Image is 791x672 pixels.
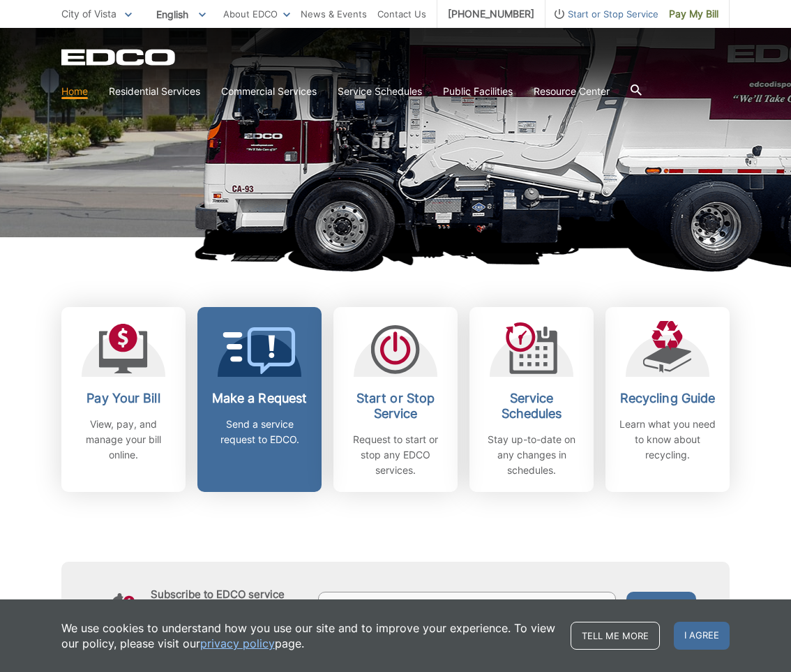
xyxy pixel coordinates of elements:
span: City of Vista [61,8,116,20]
p: Request to start or stop any EDCO services. [344,432,447,478]
a: Home [61,84,88,99]
a: Service Schedules [338,84,422,99]
h2: Make a Request [208,391,311,406]
p: We use cookies to understand how you use our site and to improve your experience. To view our pol... [61,620,557,651]
a: privacy policy [200,636,275,651]
button: Submit [626,592,696,622]
p: Send a service request to EDCO. [208,417,311,447]
a: Tell me more [571,622,660,650]
a: EDCD logo. Return to the homepage. [61,49,177,66]
a: Resource Center [534,84,610,99]
a: Residential Services [109,84,200,99]
a: Public Facilities [443,84,513,99]
h2: Start or Stop Service [344,391,447,421]
a: Pay Your Bill View, pay, and manage your bill online. [61,307,186,492]
a: News & Events [301,6,367,22]
a: Contact Us [377,6,426,22]
span: English [146,3,216,26]
input: Enter your email address... [318,592,616,622]
span: Pay My Bill [669,6,718,22]
a: Recycling Guide Learn what you need to know about recycling. [605,307,730,492]
a: Commercial Services [221,84,317,99]
p: Learn what you need to know about recycling. [616,417,719,463]
p: Stay up-to-date on any changes in schedules. [480,432,583,478]
h4: Subscribe to EDCO service alerts, upcoming events & environmental news: [151,588,304,626]
a: Service Schedules Stay up-to-date on any changes in schedules. [469,307,594,492]
span: I agree [674,622,730,650]
a: Make a Request Send a service request to EDCO. [197,307,322,492]
h2: Recycling Guide [616,391,719,406]
a: About EDCO [223,6,290,22]
h2: Service Schedules [480,391,583,421]
p: View, pay, and manage your bill online. [72,417,175,463]
h2: Pay Your Bill [72,391,175,406]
